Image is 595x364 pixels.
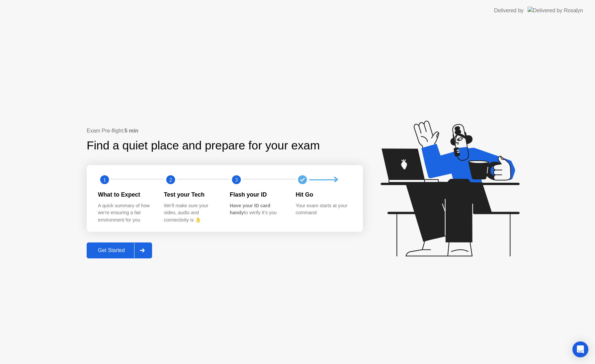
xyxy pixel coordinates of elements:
[296,202,351,217] div: Your exam starts at your command
[98,202,153,224] div: A quick summary of how we’re ensuring a fair environment for you
[164,202,219,224] div: We’ll make sure your video, audio and connectivity is 👌
[230,190,285,199] div: Flash your ID
[89,247,134,253] div: Get Started
[296,190,351,199] div: Hit Go
[230,202,285,217] div: to verify it’s you
[169,177,172,183] text: 2
[528,7,583,14] img: Delivered by Rosalyn
[98,190,153,199] div: What to Expect
[235,177,238,183] text: 3
[125,128,138,134] b: 5 min
[494,7,524,15] div: Delivered by
[87,127,363,135] div: Exam Pre-flight:
[87,242,152,258] button: Get Started
[87,137,321,154] div: Find a quiet place and prepare for your exam
[572,341,588,357] div: Open Intercom Messenger
[230,203,270,216] b: Have your ID card handy
[103,177,106,183] text: 1
[164,190,219,199] div: Test your Tech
